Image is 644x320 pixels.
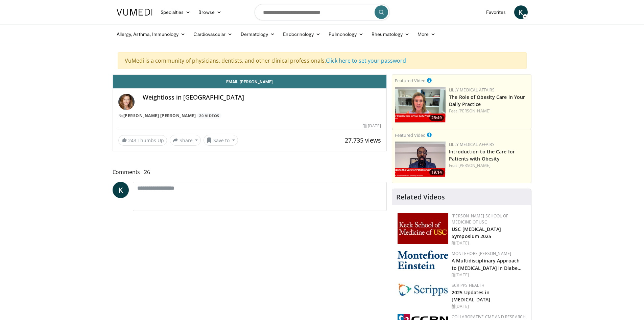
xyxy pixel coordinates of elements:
[398,282,448,296] img: c9f2b0b7-b02a-4276-a72a-b0cbb4230bc1.jpg.150x105_q85_autocrop_double_scale_upscale_version-0.2.jpg
[514,5,528,19] a: K
[398,251,448,269] img: b0142b4c-93a1-4b58-8f91-5265c282693c.png.150x105_q85_autocrop_double_scale_upscale_version-0.2.png
[395,142,446,177] img: acc2e291-ced4-4dd5-b17b-d06994da28f3.png.150x105_q85_crop-smart_upscale.png
[118,52,527,69] div: VuMedi is a community of physicians, dentists, and other clinical professionals.
[113,168,387,176] span: Comments 26
[452,303,526,310] div: [DATE]
[452,240,526,246] div: [DATE]
[413,27,439,41] a: More
[143,94,381,101] h4: Weightloss in [GEOGRAPHIC_DATA]
[452,282,484,288] a: Scripps Health
[363,123,381,129] div: [DATE]
[449,142,495,147] a: Lilly Medical Affairs
[123,113,196,119] a: [PERSON_NAME] [PERSON_NAME]
[237,27,279,41] a: Dermatology
[395,142,446,177] a: 19:14
[396,193,445,201] h4: Related Videos
[113,27,190,41] a: Allergy, Asthma, Immunology
[117,9,152,16] img: VuMedi Logo
[194,5,225,19] a: Browse
[395,87,446,123] img: e1208b6b-349f-4914-9dd7-f97803bdbf1d.png.150x105_q85_crop-smart_upscale.png
[395,87,446,123] a: 25:49
[449,163,528,169] div: Feat.
[395,78,426,84] small: Featured Video
[449,94,525,107] a: The Role of Obesity Care in Your Daily Practice
[128,137,136,144] span: 243
[449,87,495,93] a: Lilly Medical Affairs
[367,27,413,41] a: Rheumatology
[279,27,325,41] a: Endocrinology
[458,163,491,168] a: [PERSON_NAME]
[452,251,511,256] a: Montefiore [PERSON_NAME]
[452,226,501,239] a: USC [MEDICAL_DATA] Symposium 2025
[204,135,238,146] button: Save to
[452,257,522,271] a: A Multidisciplinary Approach to [MEDICAL_DATA] in Diabe…
[255,4,390,20] input: Search topics, interventions
[458,108,491,114] a: [PERSON_NAME]
[118,135,167,146] a: 243 Thumbs Up
[345,136,381,144] span: 27,735 views
[113,75,387,88] a: Email [PERSON_NAME]
[197,113,222,119] a: 20 Videos
[398,213,448,244] img: 7b941f1f-d101-407a-8bfa-07bd47db01ba.png.150x105_q85_autocrop_double_scale_upscale_version-0.2.jpg
[170,135,201,146] button: Share
[118,113,381,119] div: By
[325,27,367,41] a: Pulmonology
[429,115,444,121] span: 25:49
[395,132,426,138] small: Featured Video
[449,148,515,162] a: Introduction to the Care for Patients with Obesity
[326,57,406,64] a: Click here to set your password
[189,27,236,41] a: Cardiovascular
[429,169,444,175] span: 19:14
[452,213,508,225] a: [PERSON_NAME] School of Medicine of USC
[118,94,135,110] img: Avatar
[157,5,195,19] a: Specialties
[452,289,490,303] a: 2025 Updates in [MEDICAL_DATA]
[482,5,510,19] a: Favorites
[449,108,528,114] div: Feat.
[113,182,129,198] a: K
[452,272,526,278] div: [DATE]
